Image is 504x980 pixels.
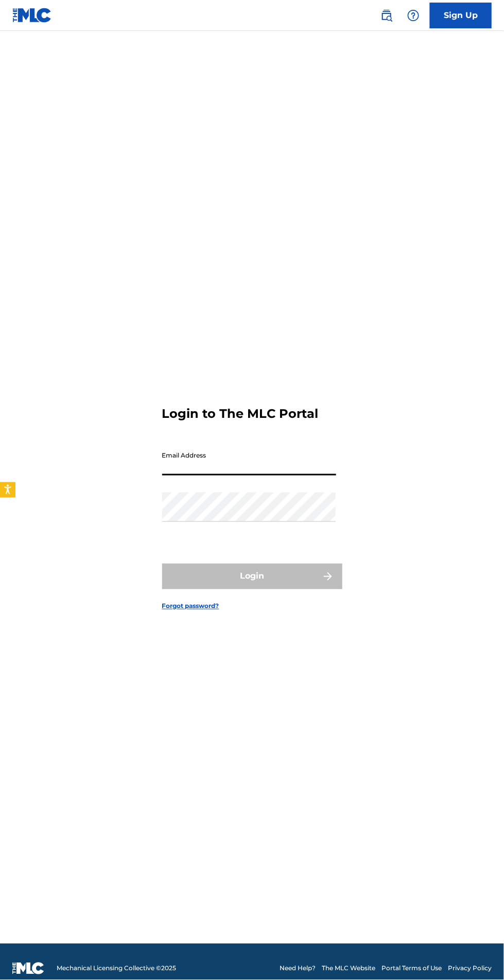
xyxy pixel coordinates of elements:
[12,962,44,975] img: logo
[322,964,375,973] a: The MLC Website
[57,964,176,973] span: Mechanical Licensing Collective © 2025
[430,3,492,28] a: Sign Up
[407,9,420,22] img: help
[162,406,319,421] h3: Login to The MLC Portal
[453,931,504,980] iframe: Chat Widget
[280,964,316,973] a: Need Help?
[448,964,492,973] a: Privacy Policy
[403,5,424,26] div: Help
[380,9,393,22] img: search
[376,5,397,26] a: Public Search
[12,8,52,23] img: MLC Logo
[381,964,442,973] a: Portal Terms of Use
[162,602,219,611] a: Forgot password?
